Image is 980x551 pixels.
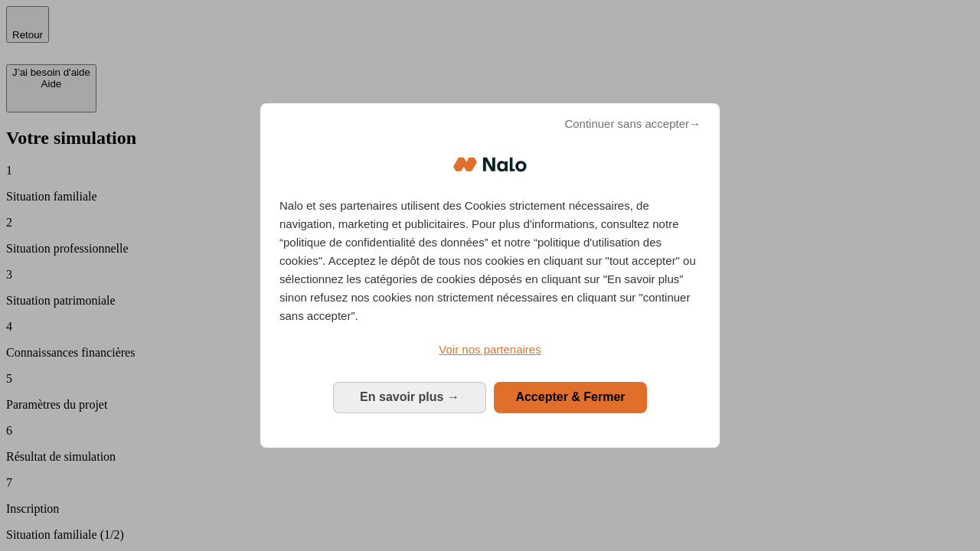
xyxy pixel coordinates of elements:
[333,382,486,412] button: En savoir plus: Configurer vos consentements
[279,197,701,325] p: Nalo et ses partenaires utilisent des Cookies strictement nécessaires, de navigation, marketing e...
[515,390,625,403] span: Accepter & Fermer
[494,382,647,412] button: Accepter & Fermer: Accepter notre traitement des données et fermer
[279,341,701,359] a: Voir nos partenaires
[564,115,701,133] span: Continuer sans accepter→
[439,343,541,356] span: Voir nos partenaires
[360,390,459,403] span: En savoir plus →
[453,142,527,187] img: Logo
[260,103,720,447] div: Bienvenue chez Nalo Gestion du consentement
